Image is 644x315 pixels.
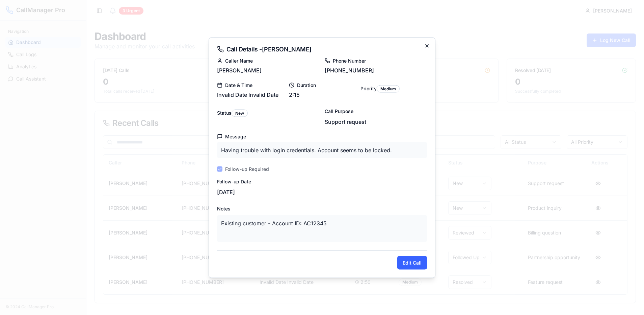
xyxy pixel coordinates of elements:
[217,110,232,115] label: Status
[217,66,319,74] div: [PERSON_NAME]
[217,58,319,63] label: Caller Name
[217,215,427,242] div: Existing customer - Account ID: AC12345
[217,188,427,196] div: [DATE]
[217,178,251,184] label: Follow-up Date
[325,117,427,126] div: Support request
[217,90,284,98] div: Invalid Date Invalid Date
[217,134,427,139] label: Message
[232,109,248,117] div: New
[217,205,231,211] label: Notes
[217,82,284,88] label: Date & Time
[397,256,427,269] button: Edit Call
[377,85,400,92] div: Medium
[289,90,355,98] div: 2:15
[325,108,353,114] label: Call Purpose
[360,85,377,91] label: Priority
[289,82,355,88] label: Duration
[217,142,427,158] div: Having trouble with login credentials. Account seems to be locked.
[325,66,427,74] div: [PHONE_NUMBER]
[217,46,427,52] h2: Call Details - [PERSON_NAME]
[225,166,269,171] label: Follow-up Required
[325,58,427,63] label: Phone Number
